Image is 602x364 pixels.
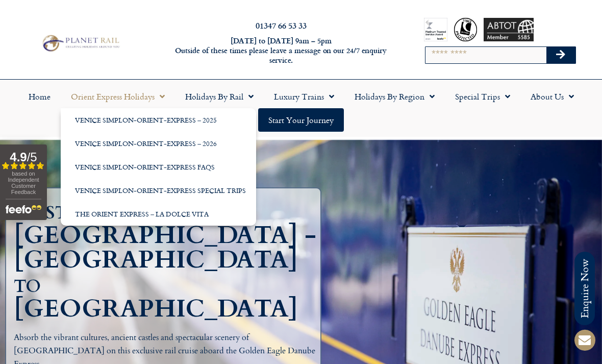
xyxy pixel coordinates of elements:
a: Special Trips [445,85,520,108]
a: Holidays by Region [344,85,445,108]
a: Venice Simplon-Orient-Express FAQs [61,155,256,179]
img: Planet Rail Train Holidays Logo [39,33,121,53]
button: Search [546,47,576,63]
a: Venice Simplon-Orient-Express – 2025 [61,108,256,132]
a: Venice Simplon-Orient-Express – 2026 [61,132,256,155]
h6: [DATE] to [DATE] 9am – 5pm Outside of these times please leave a message on our 24/7 enquiry serv... [163,36,399,65]
a: About Us [520,85,584,108]
a: The Orient Express – La Dolce Vita [61,202,256,226]
nav: Menu [5,85,597,132]
a: Luxury Trains [264,85,344,108]
a: Orient Express Holidays [61,85,175,108]
h1: Castles of [GEOGRAPHIC_DATA] - [GEOGRAPHIC_DATA] to [GEOGRAPHIC_DATA] [14,199,318,321]
a: Home [18,85,61,108]
a: Start your Journey [258,108,344,132]
a: Venice Simplon-Orient-Express Special Trips [61,179,256,202]
ul: Orient Express Holidays [61,108,256,226]
a: 01347 66 53 33 [256,19,307,31]
a: Holidays by Rail [175,85,264,108]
